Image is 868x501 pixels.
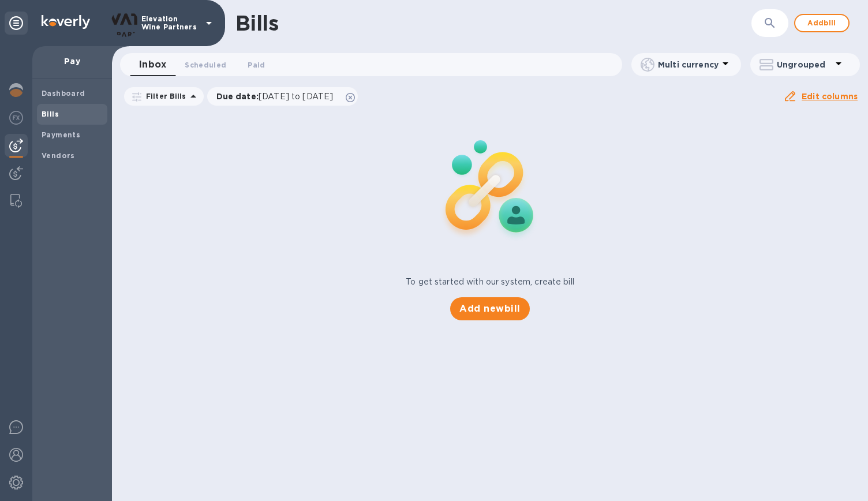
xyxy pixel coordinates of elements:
span: Scheduled [185,59,226,71]
u: Edit columns [802,92,858,101]
p: Due date : [216,91,339,102]
span: Inbox [139,57,166,73]
h1: Bills [235,11,278,35]
b: Dashboard [42,89,85,98]
img: Logo [42,15,90,29]
p: Ungrouped [777,59,832,70]
p: Multi currency [658,59,719,70]
span: Paid [248,59,265,71]
p: Elevation Wine Partners [141,15,199,31]
b: Vendors [42,151,75,160]
span: [DATE] to [DATE] [259,92,333,101]
div: Unpin categories [5,12,28,35]
button: Addbill [794,14,850,32]
img: Foreign exchange [9,111,23,125]
div: Due date:[DATE] to [DATE] [207,87,358,106]
b: Bills [42,110,59,118]
p: To get started with our system, create bill [406,276,574,288]
b: Payments [42,130,80,139]
p: Filter Bills [141,91,186,101]
button: Add newbill [450,297,529,320]
span: Add new bill [459,302,520,316]
span: Add bill [805,16,839,30]
p: Pay [42,55,103,67]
